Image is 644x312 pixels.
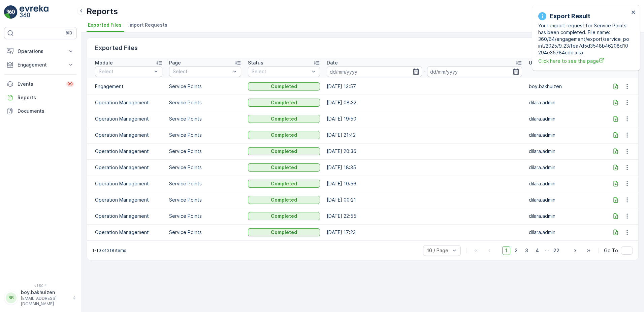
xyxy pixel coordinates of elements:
p: Your export request for Service Points has been completed. File name: 360/64/engagement/export/se... [538,22,629,56]
td: [DATE] 10:56 [323,176,525,192]
button: Completed [248,163,320,172]
p: dilara.admin [529,164,601,171]
td: [DATE] 19:50 [323,111,525,127]
p: Completed [271,132,297,138]
p: Completed [271,115,297,122]
p: Operation Management [95,213,162,219]
input: dd/mm/yyyy [427,66,522,77]
p: Service Points [169,164,241,171]
p: Operation Management [95,197,162,203]
p: Operation Management [95,180,162,187]
p: Completed [271,229,297,236]
a: Documents [4,104,77,118]
p: dilara.admin [529,148,601,155]
td: [DATE] 22:55 [323,208,525,224]
button: Completed [248,228,320,236]
p: ... [545,246,549,255]
p: dilara.admin [529,229,601,236]
p: Service Points [169,132,241,138]
p: Select [252,68,310,75]
span: 3 [522,246,531,255]
p: Completed [271,99,297,106]
a: Reports [4,91,77,104]
p: Select [99,68,152,75]
p: Service Points [169,83,241,90]
p: 1-10 of 218 items [92,248,126,253]
p: Operation Management [95,115,162,122]
p: Service Points [169,148,241,155]
p: 99 [67,81,73,87]
p: Reports [18,94,74,101]
p: Operation Management [95,148,162,155]
p: boy.bakhuizen [21,289,69,296]
button: Completed [248,147,320,155]
a: Click here to see the page [538,57,629,64]
p: Engagement [95,83,162,90]
p: Operation Management [95,99,162,106]
td: [DATE] 21:42 [323,127,525,143]
p: Completed [271,83,297,90]
button: Engagement [4,58,77,72]
span: 1 [502,246,510,255]
p: Operations [18,48,63,55]
td: [DATE] 13:57 [323,78,525,95]
p: ⌘B [65,30,72,36]
p: Completed [271,213,297,219]
button: Completed [248,180,320,188]
p: Engagement [18,61,63,68]
p: User [529,59,540,66]
td: [DATE] 17:23 [323,224,525,240]
p: Completed [271,164,297,171]
p: dilara.admin [529,132,601,138]
button: Completed [248,99,320,107]
a: Events99 [4,77,77,91]
p: Service Points [169,229,241,236]
p: Documents [18,108,74,114]
td: [DATE] 00:21 [323,192,525,208]
p: Operation Management [95,229,162,236]
p: Export Result [550,11,590,21]
p: [EMAIL_ADDRESS][DOMAIN_NAME] [21,296,69,307]
span: Import Requests [128,22,167,28]
p: dilara.admin [529,213,601,219]
p: Operation Management [95,164,162,171]
span: 2 [512,246,521,255]
button: Completed [248,82,320,90]
p: Service Points [169,213,241,219]
span: 22 [550,246,562,255]
button: BBboy.bakhuizen[EMAIL_ADDRESS][DOMAIN_NAME] [4,289,77,307]
p: Completed [271,197,297,203]
p: Select [173,68,231,75]
p: Completed [271,148,297,155]
span: 4 [533,246,542,255]
p: Events [18,81,62,87]
input: dd/mm/yyyy [327,66,422,77]
div: BB [6,292,17,303]
span: Exported Files [88,22,122,28]
p: Service Points [169,180,241,187]
p: Exported Files [95,43,138,53]
p: Status [248,59,263,66]
td: [DATE] 08:32 [323,95,525,111]
p: Service Points [169,115,241,122]
p: dilara.admin [529,99,601,106]
p: Module [95,59,113,66]
p: dilara.admin [529,180,601,187]
p: dilara.admin [529,197,601,203]
img: logo_light-DOdMpM7g.png [20,5,49,19]
button: close [631,9,636,16]
p: Service Points [169,99,241,106]
p: Service Points [169,197,241,203]
td: [DATE] 18:35 [323,159,525,176]
button: Completed [248,115,320,123]
p: Operation Management [95,132,162,138]
td: [DATE] 20:36 [323,143,525,159]
p: Page [169,59,181,66]
p: Completed [271,180,297,187]
p: Reports [87,6,118,17]
p: - [423,68,426,76]
p: boy.bakhuizen [529,83,601,90]
p: Date [327,59,338,66]
button: Completed [248,131,320,139]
